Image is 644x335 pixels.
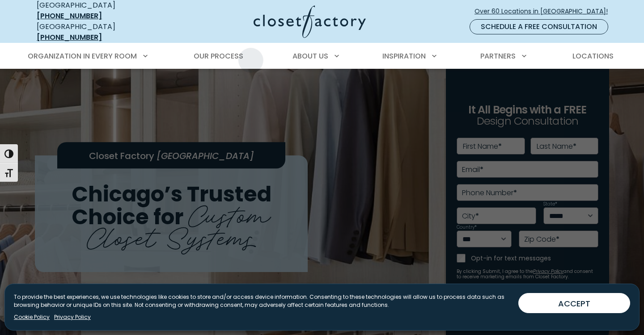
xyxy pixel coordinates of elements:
[14,313,50,321] a: Cookie Policy
[254,5,366,38] img: Closet Factory Logo
[480,51,516,61] span: Partners
[37,32,102,42] a: [PHONE_NUMBER]
[37,11,102,21] a: [PHONE_NUMBER]
[470,19,608,34] a: Schedule a Free Consultation
[572,51,614,61] span: Locations
[474,4,615,19] a: Over 60 Locations in [GEOGRAPHIC_DATA]!
[37,21,166,43] div: [GEOGRAPHIC_DATA]
[194,51,243,61] span: Our Process
[14,293,511,309] p: To provide the best experiences, we use technologies like cookies to store and/or access device i...
[21,44,623,69] nav: Primary Menu
[28,51,137,61] span: Organization in Every Room
[54,313,91,321] a: Privacy Policy
[475,7,615,16] span: Over 60 Locations in [GEOGRAPHIC_DATA]!
[382,51,426,61] span: Inspiration
[518,293,630,313] button: ACCEPT
[292,51,328,61] span: About Us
